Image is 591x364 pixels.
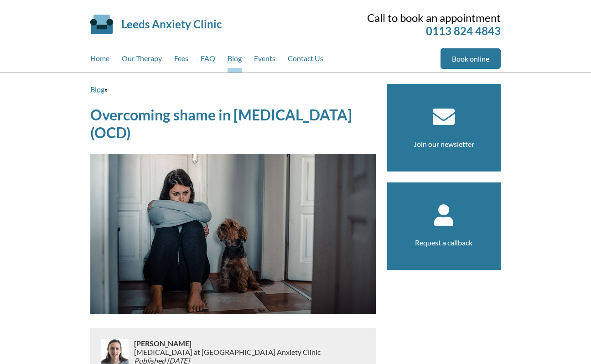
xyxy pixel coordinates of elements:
a: Home [90,48,109,73]
a: Fees [174,48,188,73]
img: Distressed woman sitting with her dog [90,154,376,314]
a: Events [254,48,275,73]
a: Contact Us [288,48,323,73]
h1: Overcoming shame in [MEDICAL_DATA] (OCD) [90,106,376,141]
p: » [90,84,376,95]
a: Book online [441,48,501,69]
a: Our Therapy [122,48,162,73]
a: Leeds Anxiety Clinic [121,17,222,31]
a: Join our newsletter [414,140,474,148]
a: FAQ [201,48,215,73]
a: Blog [90,85,104,94]
strong: [PERSON_NAME] [134,339,192,348]
a: 0113 824 4843 [426,24,501,37]
a: Request a callback [415,238,472,247]
a: Blog [228,48,242,73]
